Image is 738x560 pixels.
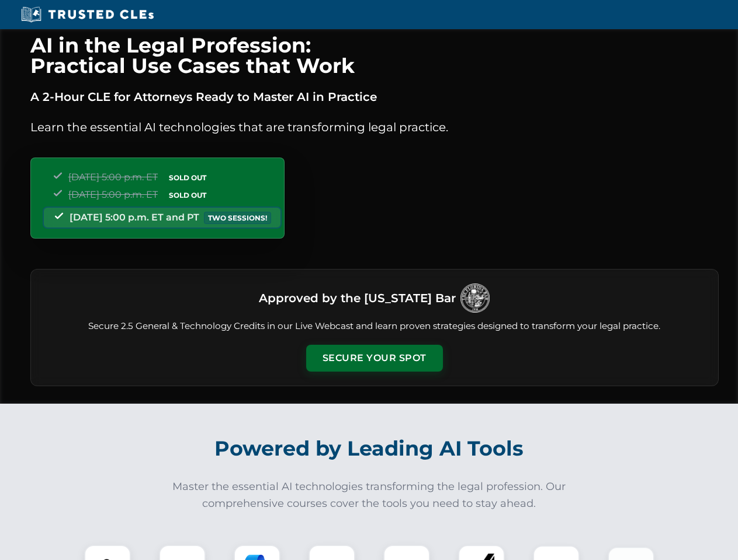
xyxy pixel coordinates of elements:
p: A 2-Hour CLE for Attorneys Ready to Master AI in Practice [30,87,719,106]
p: Secure 2.5 General & Technology Credits in our Live Webcast and learn proven strategies designed ... [45,320,704,333]
button: Secure Your Spot [306,345,443,372]
span: [DATE] 5:00 p.m. ET [68,171,158,183]
span: SOLD OUT [165,171,210,184]
img: Trusted CLEs [18,6,157,23]
h1: AI in the Legal Profession: Practical Use Cases that Work [30,35,719,76]
p: Learn the essential AI technologies that are transforming legal practice. [30,118,719,136]
img: Logo [460,283,490,313]
h2: Powered by Leading AI Tools [46,428,693,469]
span: [DATE] 5:00 p.m. ET [68,189,158,200]
span: SOLD OUT [165,189,210,201]
p: Master the essential AI technologies transforming the legal profession. Our comprehensive courses... [165,478,574,512]
h3: Approved by the [US_STATE] Bar [259,288,456,309]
